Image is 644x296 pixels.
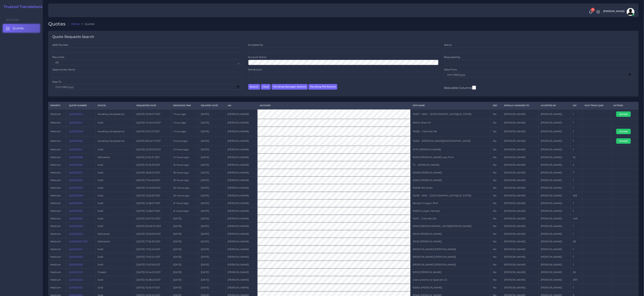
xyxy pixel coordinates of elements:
[491,230,502,238] td: No
[601,8,636,16] a: [PERSON_NAME]avatar
[69,194,83,197] a: QAR125299
[502,238,539,245] td: [PERSON_NAME]
[411,222,491,230] td: 92160 [DEMOGRAPHIC_DATA][PERSON_NAME]
[50,225,61,228] span: medium
[571,169,583,176] td: 7
[411,119,491,127] td: 92244 Zhen Ni
[95,153,134,161] td: Delivered
[571,109,583,119] td: 1
[50,248,61,251] span: medium
[198,102,225,109] th: Delivery Date
[616,111,631,117] button: Accept
[616,138,631,144] button: Accept
[171,146,199,153] td: 13 hours ago
[491,215,502,222] td: No
[171,245,199,253] td: [DATE]
[616,129,631,134] button: Accept
[571,215,583,222] td: 449
[69,121,82,124] a: QAR125341
[539,169,571,176] td: [PERSON_NAME]
[52,68,75,71] label: Opportunity Name
[198,161,225,169] td: [DATE]
[502,261,539,268] td: [PERSON_NAME]
[225,146,257,153] td: [PERSON_NAME]
[591,8,595,12] span: 1
[225,153,257,161] td: [PERSON_NAME]
[134,176,171,184] td: [DATE] 17:54:50 EDT
[571,200,583,207] td: 1
[491,146,502,153] td: No
[491,176,502,184] td: No
[539,245,571,253] td: [PERSON_NAME]
[444,68,457,71] label: Date From
[539,109,571,119] td: [PERSON_NAME]
[69,248,82,251] a: QAR125241
[171,238,199,245] td: [DATE]
[225,261,257,268] td: [PERSON_NAME]
[69,271,83,274] a: QAR125227
[134,161,171,169] td: [DATE] 19:35:35 EDT
[248,55,267,59] label: Account Name
[134,119,171,127] td: [DATE] 10:43:49 EDT
[69,232,83,235] a: QAR125245
[571,222,583,230] td: 1
[50,232,61,235] span: medium
[95,136,134,146] td: Awaiting Acceptance
[95,268,134,276] td: Closed
[134,184,171,192] td: [DATE] 15:42:09 EDT
[411,153,491,161] td: 92233 [PERSON_NAME] Law Firm
[95,109,134,119] td: Awaiting Acceptance
[308,84,337,90] button: Pending PM Actions
[171,261,199,268] td: [DATE]
[571,245,583,253] td: 1
[225,127,257,136] td: [PERSON_NAME]
[134,222,171,230] td: [DATE] 09:49:57 EDT
[95,192,134,199] td: Sold
[134,153,171,161] td: [DATE] 21:25:31 EDT
[198,207,225,215] td: [DATE]
[225,253,257,261] td: [PERSON_NAME]
[50,209,61,212] span: medium
[225,230,257,238] td: [PERSON_NAME]
[616,139,634,142] a: Accept
[571,192,583,199] td: 502
[50,255,61,258] span: medium
[411,238,491,245] td: 92120 [PERSON_NAME]
[502,192,539,199] td: [PERSON_NAME]
[411,109,491,119] td: 74227 - DMC - [GEOGRAPHIC_DATA][US_STATE]
[491,238,502,245] td: No
[491,222,502,230] td: No
[198,261,225,268] td: [DATE]
[472,85,476,90] input: Resizable Columns
[502,245,539,253] td: [PERSON_NAME]
[411,200,491,207] td: Recept Gurgen Phd
[95,102,134,109] th: Status
[171,222,199,230] td: [DATE]
[198,200,225,207] td: [DATE]
[134,192,171,199] td: [DATE] 15:05:26 EDT
[491,245,502,253] td: No
[95,222,134,230] td: Sold
[491,253,502,261] td: No
[134,238,171,245] td: [DATE] 17:56:30 EDT
[198,184,225,192] td: [DATE]
[50,171,61,174] span: medium
[69,209,83,212] a: QAR125293
[539,261,571,268] td: [PERSON_NAME]
[502,176,539,184] td: [PERSON_NAME]
[198,176,225,184] td: [DATE]
[69,240,88,243] a: QAR125227-001
[411,253,491,261] td: [PERSON_NAME] [PERSON_NAME]
[539,207,571,215] td: [PERSON_NAME]
[225,192,257,199] td: [PERSON_NAME]
[616,130,634,133] a: Accept
[95,200,134,207] td: Sold
[69,255,83,258] a: QAR125240
[198,136,225,146] td: [DATE]
[134,253,171,261] td: [DATE] 17:50:24 EDT
[50,202,61,205] span: medium
[491,102,502,109] th: REC
[539,253,571,261] td: [PERSON_NAME]
[95,238,134,245] td: Delivered
[539,146,571,153] td: [PERSON_NAME]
